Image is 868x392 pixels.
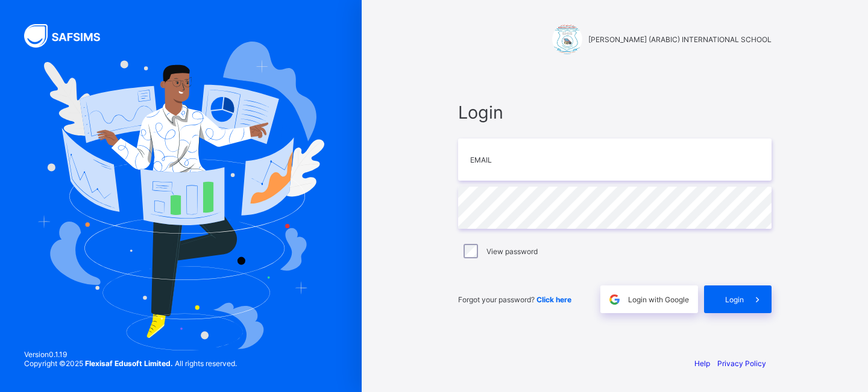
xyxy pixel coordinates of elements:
span: Version 0.1.19 [24,350,237,359]
span: Login with Google [628,295,689,304]
img: google.396cfc9801f0270233282035f929180a.svg [608,293,621,306]
span: [PERSON_NAME] (ARABIC) INTERNATIONAL SCHOOL [588,35,772,44]
strong: Flexisaf Edusoft Limited. [85,359,173,368]
label: View password [486,247,538,256]
a: Help [694,359,710,368]
span: Login [458,102,772,123]
span: Forgot your password? [458,295,571,304]
span: Copyright © 2025 All rights reserved. [24,359,237,368]
img: SAFSIMS Logo [24,24,115,48]
a: Privacy Policy [717,359,766,368]
span: Login [725,295,744,304]
img: Hero Image [37,42,324,350]
a: Click here [536,295,571,304]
